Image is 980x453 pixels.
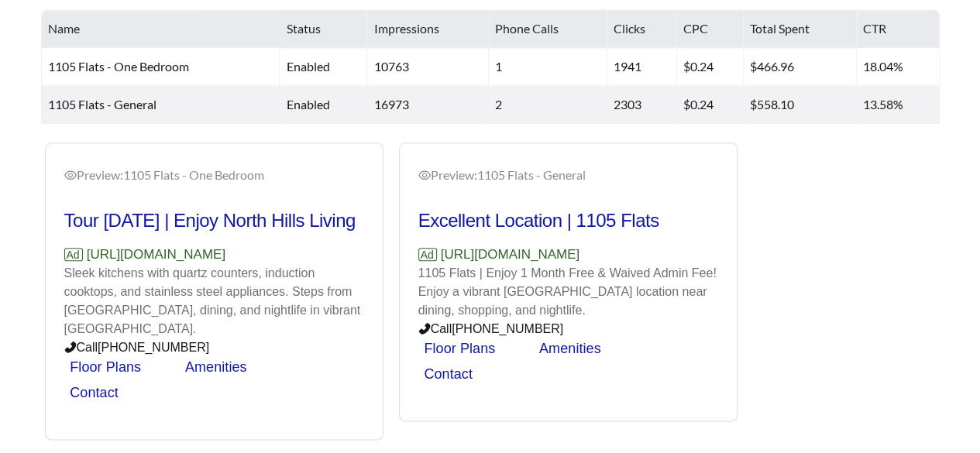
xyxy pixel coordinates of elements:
[744,86,856,124] td: $558.10
[280,10,367,48] th: Status
[418,245,718,265] p: [URL][DOMAIN_NAME]
[48,59,189,74] span: 1105 Flats - One Bedroom
[489,86,607,124] td: 2
[607,10,677,48] th: Clicks
[857,86,940,124] td: 13.58%
[607,86,677,124] td: 2303
[424,366,473,382] a: Contact
[418,169,431,181] span: eye
[744,10,856,48] th: Total Spent
[539,341,601,356] a: Amenities
[418,264,718,320] p: 1105 Flats | Enjoy 1 Month Free & Waived Admin Fee! Enjoy a vibrant [GEOGRAPHIC_DATA] location ne...
[418,322,431,335] span: phone
[418,248,437,261] span: Ad
[367,10,488,48] th: Impressions
[424,341,495,356] a: Floor Plans
[683,21,708,36] span: CPC
[367,86,488,124] td: 16973
[286,59,329,74] span: enabled
[677,86,744,124] td: $0.24
[607,48,677,86] td: 1941
[744,48,856,86] td: $466.96
[286,97,329,112] span: enabled
[367,48,488,86] td: 10763
[418,166,718,184] div: Preview: 1105 Flats - General
[489,48,607,86] td: 1
[48,97,156,112] span: 1105 Flats - General
[418,320,718,338] p: Call [PHONE_NUMBER]
[677,48,744,86] td: $0.24
[863,21,886,36] span: CTR
[42,10,280,48] th: Name
[489,10,607,48] th: Phone Calls
[857,48,940,86] td: 18.04%
[418,209,718,232] h2: Excellent Location | 1105 Flats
